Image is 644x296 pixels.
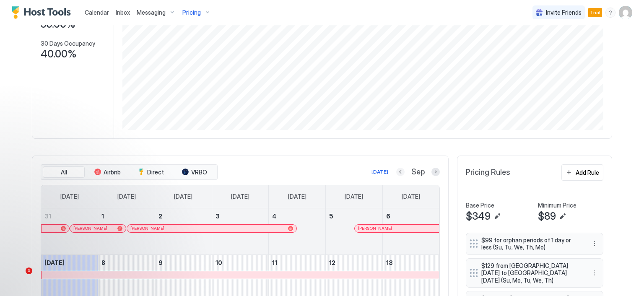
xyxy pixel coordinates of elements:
a: Wednesday [223,185,258,208]
span: [DATE] [345,193,363,200]
a: September 6, 2025 [383,208,439,224]
a: September 12, 2025 [326,255,382,270]
span: 10 [216,259,222,266]
a: September 3, 2025 [212,208,269,224]
a: Friday [336,185,371,208]
a: Host Tools Logo [12,6,75,19]
a: September 9, 2025 [155,255,212,270]
td: September 6, 2025 [382,208,439,255]
div: [PERSON_NAME] [130,226,293,231]
span: [PERSON_NAME] [358,226,392,231]
span: Pricing Rules [466,168,510,177]
span: 31 [44,213,51,220]
span: 6 [386,213,390,220]
a: August 31, 2025 [41,208,98,224]
a: September 13, 2025 [383,255,439,270]
iframe: Intercom live chat [8,267,29,288]
span: Calendar [85,9,109,16]
span: Invite Friends [546,9,582,16]
td: September 3, 2025 [212,208,269,255]
span: Sep [411,167,425,177]
td: September 5, 2025 [326,208,383,255]
a: September 11, 2025 [269,255,325,270]
a: September 10, 2025 [212,255,269,270]
span: $99 for orphan periods of 1 day or less (Su, Tu, We, Th, Mo) [481,236,581,251]
span: 3 [216,213,220,220]
div: [DATE] [371,168,388,176]
a: Calendar [85,8,109,17]
button: Direct [130,166,172,178]
span: Inbox [116,9,130,16]
span: VRBO [191,169,207,176]
span: [DATE] [117,193,136,200]
span: 2 [158,213,162,220]
span: 1 [26,267,32,274]
div: menu [605,8,615,18]
span: 4 [272,213,276,220]
span: Base Price [466,202,494,209]
span: [DATE] [174,193,192,200]
a: September 1, 2025 [98,208,155,224]
div: User profile [619,6,632,19]
a: September 2, 2025 [155,208,212,224]
div: menu [589,239,600,249]
span: 40.00% [41,48,77,60]
td: September 4, 2025 [269,208,326,255]
td: September 1, 2025 [98,208,155,255]
span: 5 [329,213,333,220]
span: 11 [272,259,277,266]
div: Add Rule [576,168,599,177]
div: [PERSON_NAME] [358,226,436,231]
td: September 2, 2025 [155,208,212,255]
button: Edit [558,211,568,221]
span: [DATE] [402,193,420,200]
a: Thursday [280,185,315,208]
span: All [61,169,67,176]
span: 30 Days Occupancy [41,40,95,47]
button: Edit [492,211,502,221]
span: $129 from [GEOGRAPHIC_DATA][DATE] to [GEOGRAPHIC_DATA][DATE] (Su, Mo, Tu, We, Th) [481,262,581,284]
span: [DATE] [231,193,249,200]
button: More options [589,239,600,249]
a: September 4, 2025 [269,208,325,224]
a: Monday [109,185,144,208]
div: menu [589,268,600,278]
a: September 5, 2025 [326,208,382,224]
span: Trial [590,9,600,16]
span: Minimum Price [538,202,576,209]
button: Next month [431,168,440,176]
a: Inbox [116,8,130,17]
button: More options [589,268,600,278]
span: 12 [329,259,335,266]
td: August 31, 2025 [41,208,98,255]
a: Saturday [393,185,428,208]
span: $89 [538,210,556,223]
span: Direct [147,169,164,176]
span: Messaging [137,9,166,16]
span: Pricing [182,9,201,16]
button: [DATE] [370,167,390,177]
span: [DATE] [288,193,306,200]
span: 1 [101,213,104,220]
a: Tuesday [166,185,201,208]
span: Airbnb [104,169,121,176]
button: VRBO [174,166,216,178]
button: All [43,166,85,178]
button: Airbnb [86,166,128,178]
iframe: Intercom notifications message [6,215,174,273]
button: Add Rule [561,164,603,181]
span: [DATE] [60,193,79,200]
button: Previous month [396,168,405,176]
span: 13 [386,259,393,266]
a: Sunday [52,185,87,208]
div: tab-group [41,164,218,180]
span: $349 [466,210,491,223]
